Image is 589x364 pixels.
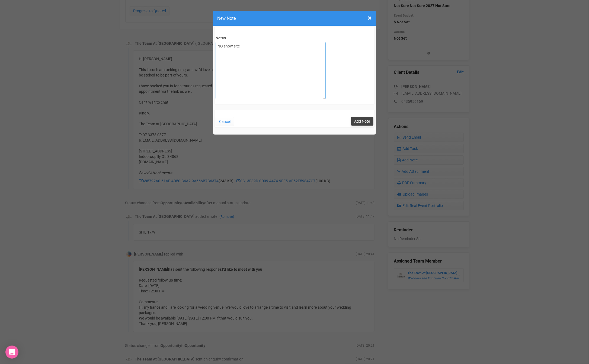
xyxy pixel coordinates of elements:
[368,14,372,23] span: ×
[217,15,372,22] h4: New Note
[216,117,234,126] button: Cancel
[5,346,18,359] div: Open Intercom Messenger
[351,117,373,126] button: Add Note
[212,33,369,41] label: Notes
